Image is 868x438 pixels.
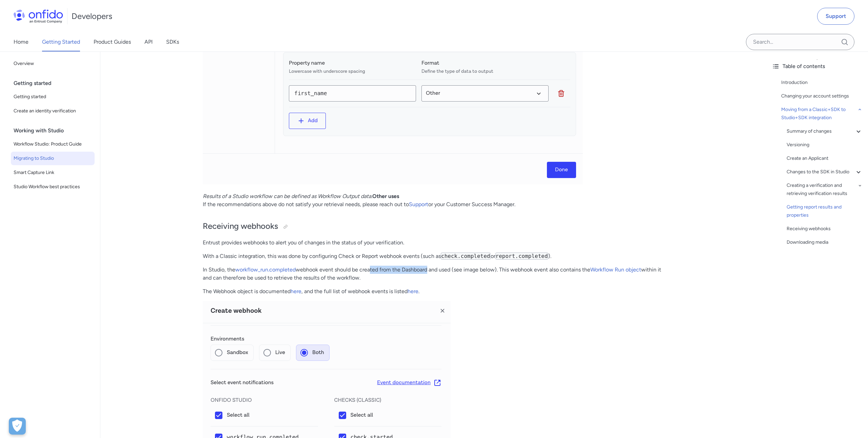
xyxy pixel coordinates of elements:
[787,141,863,149] a: Versioning
[409,201,428,207] a: Support
[144,32,153,51] a: API
[787,181,863,198] a: Creating a verification and retrieving verification results
[787,168,863,176] a: Changes to the SDK in Studio
[14,107,92,115] span: Create an identity verification
[372,193,399,199] strong: Other uses
[14,183,92,191] span: Studio Workflow best practices
[9,418,26,435] button: Open Preferences
[14,9,63,23] img: Onfido Logo
[166,32,179,51] a: SDKs
[787,238,863,246] a: Downloading media
[14,32,28,51] a: Home
[772,62,863,70] div: Table of contents
[787,154,863,162] a: Create an Applicant
[14,140,92,148] span: Workflow Studio: Product Guide
[42,32,80,51] a: Getting Started
[14,124,97,137] div: Working with Studio
[746,34,854,50] input: Onfido search input field
[11,180,95,194] a: Studio Workflow best practices
[11,57,95,70] a: Overview
[203,192,664,209] p: . If the recommendations above do not satisfy your retrieval needs, please reach out to or your C...
[203,266,664,282] p: In Studio, the webhook event should be created from the Dashboard and used (see image below). Thi...
[408,288,418,294] a: here
[590,266,641,273] a: Workflow Run object
[9,418,26,435] div: Cookie Preferences
[11,104,95,118] a: Create an identity verification
[203,252,664,260] p: With a Classic integration, this was done by configuring Check or Report webhook events (such as ...
[781,92,863,100] a: Changing your account settings
[235,266,296,273] a: workflow_run.completed
[14,169,92,177] span: Smart Capture Link
[14,154,92,162] span: Migrating to Studio
[14,60,92,68] span: Overview
[781,79,863,87] a: Introduction
[495,253,548,260] code: report.completed
[203,287,664,295] p: The Webhook object is documented , and the full list of webhook events is listed .
[787,225,863,233] a: Receiving webhooks
[787,127,863,135] a: Summary of changes
[11,90,95,104] a: Getting started
[203,239,664,247] p: Entrust provides webhooks to alert you of changes in the status of your verification.
[291,288,301,294] a: here
[11,137,95,151] a: Workflow Studio: Product Guide
[441,253,491,260] code: check.completed
[14,93,92,101] span: Getting started
[203,221,664,232] h2: Receiving webhooks
[817,8,854,25] a: Support
[781,106,863,122] a: Moving from a Classic+SDK to Studio+SDK integration
[72,11,112,22] h1: Developers
[203,193,371,199] em: Results of a Studio workflow can be defined as Workflow Output data
[14,76,97,90] div: Getting started
[11,152,95,165] a: Migrating to Studio
[11,166,95,179] a: Smart Capture Link
[787,203,863,219] a: Getting report results and properties
[94,32,131,51] a: Product Guides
